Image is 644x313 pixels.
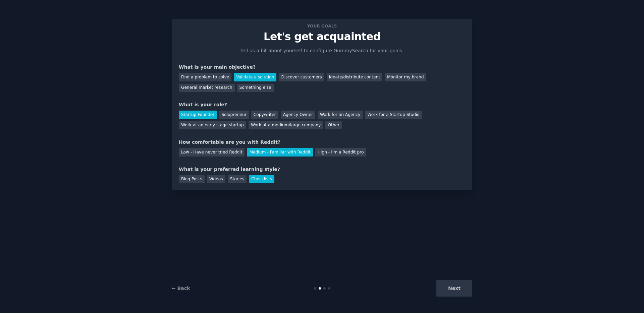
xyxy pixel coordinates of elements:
div: Other [325,121,342,130]
div: Low - Have never tried Reddit [179,148,245,156]
div: Validate a solution [234,73,276,81]
div: Blog Posts [179,175,205,184]
div: Work for a Startup Studio [365,111,422,119]
div: Something else [237,84,274,92]
p: Tell us a bit about yourself to configure GummySearch for your goals. [237,47,407,54]
div: What is your preferred learning style? [179,166,465,173]
div: Monitor my brand [385,73,426,81]
p: Let's get acquainted [179,31,465,43]
div: Work at an early stage startup [179,121,246,130]
div: Medium - Familiar with Reddit [247,148,313,156]
span: Your goals [306,22,338,29]
a: ← Back [172,286,190,291]
div: Startup Founder [179,111,217,119]
div: Work for an Agency [318,111,363,119]
div: Discover customers [279,73,324,81]
div: What is your main objective? [179,64,465,71]
div: Copywriter [251,111,278,119]
div: Ideate/distribute content [327,73,382,81]
div: How comfortable are you with Reddit? [179,139,465,146]
div: Stories [228,175,247,184]
div: Checklists [249,175,274,184]
div: General market research [179,84,235,92]
div: Agency Owner [281,111,315,119]
div: Find a problem to solve [179,73,231,81]
div: High - I'm a Reddit pro [315,148,366,156]
div: What is your role? [179,101,465,108]
div: Solopreneur [219,111,249,119]
div: Work at a medium/large company [249,121,323,130]
div: Videos [207,175,225,184]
